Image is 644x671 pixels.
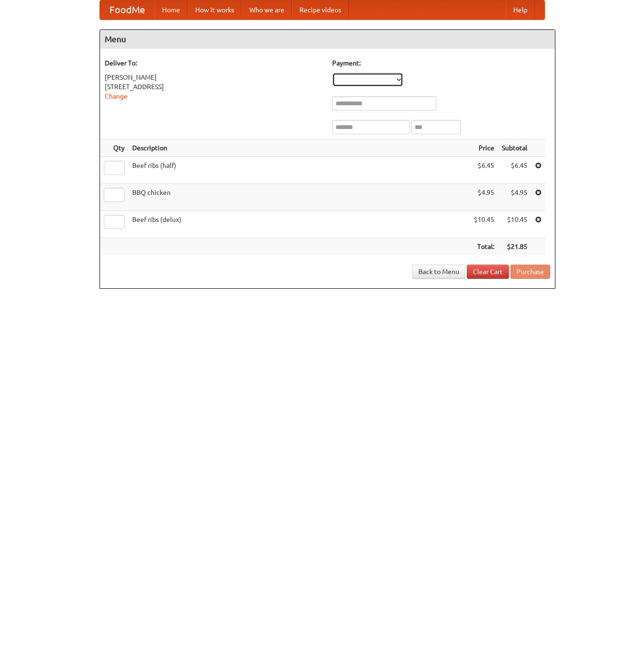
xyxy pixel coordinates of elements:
button: Purchase [510,265,550,279]
div: [STREET_ADDRESS] [105,82,323,92]
td: Beef ribs (delux) [128,211,470,238]
td: $10.45 [470,211,498,238]
td: BBQ chicken [128,184,470,211]
td: $4.95 [470,184,498,211]
a: Recipe videos [292,0,349,19]
h5: Payment: [332,58,550,68]
a: How it works [188,0,242,19]
h5: Deliver To: [105,58,323,68]
th: $21.85 [498,238,531,256]
td: $6.45 [470,157,498,184]
td: Beef ribs (half) [128,157,470,184]
th: Price [470,139,498,157]
th: Description [128,139,470,157]
a: Help [506,0,535,19]
th: Total: [470,238,498,256]
a: Change [105,92,127,100]
a: Who we are [242,0,292,19]
h4: Menu [100,30,555,49]
a: Back to Menu [412,265,465,279]
a: Clear Cart [467,265,509,279]
td: $4.95 [498,184,531,211]
div: [PERSON_NAME] [105,73,323,82]
th: Subtotal [498,139,531,157]
a: Home [154,0,188,19]
td: $10.45 [498,211,531,238]
a: FoodMe [100,0,154,19]
th: Qty [100,139,128,157]
td: $6.45 [498,157,531,184]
